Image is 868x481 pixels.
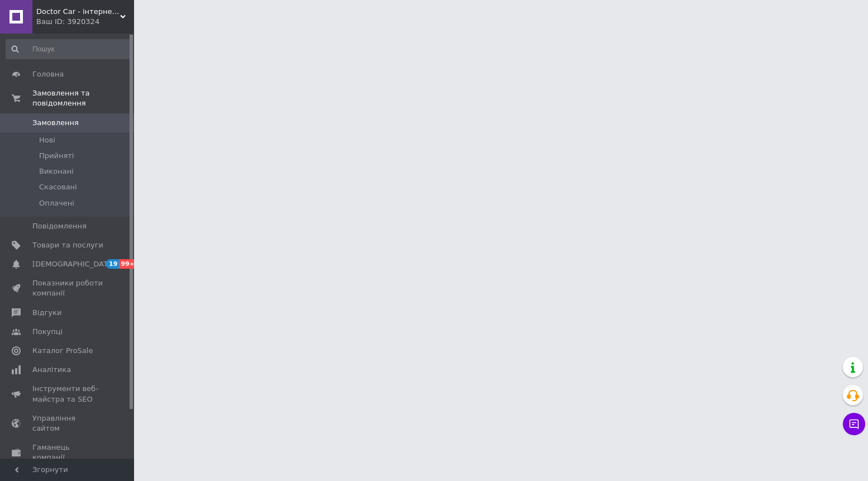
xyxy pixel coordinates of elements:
[32,442,103,463] span: Гаманець компанії
[32,365,71,375] span: Аналітика
[36,7,120,17] span: Doctor Car - інтернет-магазин автозапчастин
[36,17,134,27] div: Ваш ID: 3920324
[32,88,134,108] span: Замовлення та повідомлення
[32,308,61,318] span: Відгуки
[106,259,119,269] span: 19
[32,69,64,79] span: Головна
[843,413,865,435] button: Чат з покупцем
[39,151,74,161] span: Прийняті
[32,384,103,404] span: Інструменти веб-майстра та SEO
[32,327,63,337] span: Покупці
[6,39,132,59] input: Пошук
[39,198,74,208] span: Оплачені
[39,166,74,177] span: Виконані
[119,259,137,269] span: 99+
[32,346,93,356] span: Каталог ProSale
[39,182,77,192] span: Скасовані
[32,118,79,128] span: Замовлення
[32,278,103,298] span: Показники роботи компанії
[32,240,103,250] span: Товари та послуги
[32,221,87,231] span: Повідомлення
[32,413,103,434] span: Управління сайтом
[39,135,55,145] span: Нові
[32,259,115,269] span: [DEMOGRAPHIC_DATA]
